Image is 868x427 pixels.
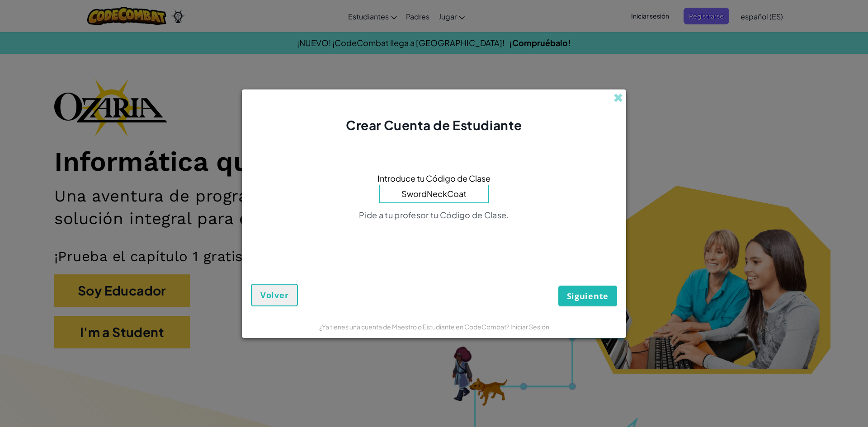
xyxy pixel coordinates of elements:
a: Iniciar Sesión [510,323,549,331]
button: Siguiente [558,286,617,306]
button: Volver [251,284,298,306]
span: Siguiente [567,291,609,301]
span: ¿Ya tienes una cuenta de Maestro o Estudiante en CodeCombat? [319,323,510,331]
span: Volver [260,290,288,300]
span: Crear Cuenta de Estudiante [346,117,522,133]
span: Pide a tu profesor tu Código de Clase. [359,210,509,220]
span: Introduce tu Código de Clase [377,172,491,185]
